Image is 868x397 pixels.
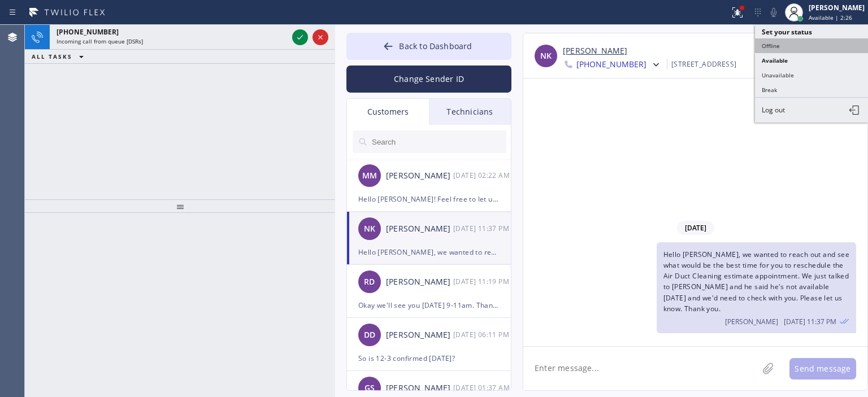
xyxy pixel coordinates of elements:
[57,27,119,37] span: [PHONE_NUMBER]
[453,222,512,235] div: 08/11/2025 9:37 AM
[784,317,836,326] span: [DATE] 11:37 PM
[399,41,472,51] span: Back to Dashboard
[386,382,453,395] div: [PERSON_NAME]
[364,329,375,342] span: DD
[358,299,500,312] div: Okay we'll see you [DATE] 9-11am. Thank you.
[809,3,865,12] div: [PERSON_NAME]
[671,58,736,71] div: [STREET_ADDRESS]
[453,381,512,394] div: 08/08/2025 9:37 AM
[292,29,308,45] button: Accept
[453,328,512,341] div: 08/11/2025 9:11 AM
[347,99,429,125] div: Customers
[364,276,375,289] span: RD
[453,275,512,288] div: 08/11/2025 9:19 AM
[563,45,627,58] a: [PERSON_NAME]
[346,33,511,60] button: Back to Dashboard
[358,193,500,206] div: Hello [PERSON_NAME]! Feel free to let us know here what would be the best day for you to schedule...
[429,99,511,125] div: Technicians
[57,37,143,45] span: Incoming call from queue [DSRs]
[386,276,453,289] div: [PERSON_NAME]
[540,50,552,63] span: NK
[313,29,328,45] button: Reject
[386,169,453,182] div: [PERSON_NAME]
[364,382,375,395] span: GS
[364,223,375,235] span: NK
[809,14,852,21] span: Available | 2:26
[657,242,856,333] div: 08/11/2025 9:37 AM
[677,221,714,235] span: [DATE]
[576,59,646,72] span: [PHONE_NUMBER]
[371,130,506,153] input: Search
[346,66,511,93] button: Change Sender ID
[32,53,72,60] span: ALL TASKS
[766,5,782,20] button: Mute
[789,358,856,379] button: Send message
[453,169,512,182] div: 08/11/2025 9:22 AM
[25,50,95,63] button: ALL TASKS
[358,246,500,259] div: Hello [PERSON_NAME], we wanted to reach out and see what would be the best time for you to resche...
[663,250,849,313] span: Hello [PERSON_NAME], we wanted to reach out and see what would be the best time for you to resche...
[386,329,453,342] div: [PERSON_NAME]
[386,223,453,235] div: [PERSON_NAME]
[725,317,778,326] span: [PERSON_NAME]
[362,169,377,182] span: MM
[358,352,500,365] div: So is 12-3 confirmed [DATE]?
